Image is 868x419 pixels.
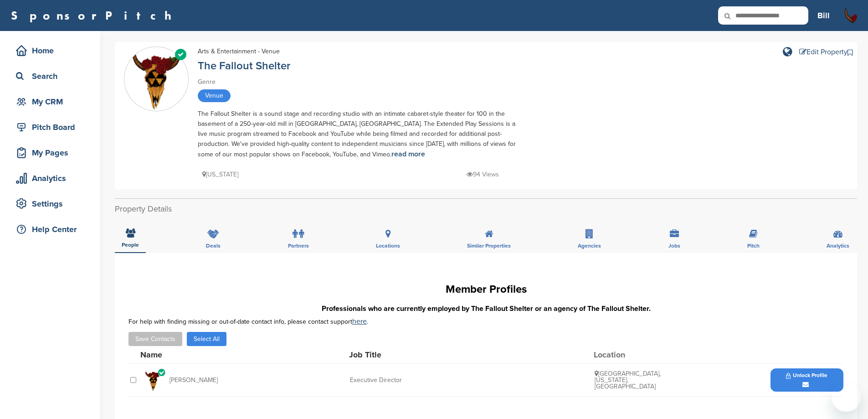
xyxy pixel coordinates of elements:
[14,221,91,238] div: Help Center
[128,318,843,325] div: For help with finding missing or out-of-date contact info, please contact support .
[817,5,830,26] a: Bill
[198,59,290,72] a: The Fallout Shelter
[9,168,91,189] a: Analytics
[594,351,662,359] div: Location
[595,370,663,390] div: [GEOGRAPHIC_DATA], [US_STATE], [GEOGRAPHIC_DATA]
[142,369,165,392] img: Extended play logo
[288,243,309,248] span: Partners
[115,203,857,215] h2: Property Details
[376,243,400,248] span: Locations
[198,77,517,87] div: Genre
[198,89,231,102] span: Venue
[122,242,139,248] span: People
[350,377,487,383] div: Executive Director
[14,145,91,161] div: My Pages
[14,93,91,110] div: My CRM
[827,243,849,248] span: Analytics
[9,40,91,61] a: Home
[747,243,760,248] span: Pitch
[14,170,91,186] div: Analytics
[128,303,843,314] h3: Professionals who are currently employed by The Fallout Shelter or an agency of The Fallout Shelter.
[198,47,280,57] div: Arts & Entertainment - Venue
[799,48,847,56] a: Edit Property
[352,317,367,326] a: here
[467,243,511,248] span: Similar Properties
[128,281,843,298] h1: Member Profiles
[9,193,91,214] a: Settings
[14,119,91,135] div: Pitch Board
[9,91,91,112] a: My CRM
[9,219,91,240] a: Help Center
[14,196,91,212] div: Settings
[202,169,238,180] p: [US_STATE]
[128,332,182,346] button: Save Contacts
[832,383,861,412] iframe: Button to launch messaging window
[786,372,827,379] span: Unlock Profile
[206,243,221,248] span: Deals
[187,332,226,346] button: Select All
[391,150,425,159] a: read more
[11,10,177,21] a: SponsorPitch
[817,9,830,22] h3: Bill
[124,47,188,111] img: Sponsorpitch & The Fallout Shelter
[9,117,91,138] a: Pitch Board
[142,364,843,396] a: Extended play logo [PERSON_NAME] Executive Director [GEOGRAPHIC_DATA], [US_STATE], [GEOGRAPHIC_DA...
[9,142,91,163] a: My Pages
[349,351,486,359] div: Job Title
[14,68,91,84] div: Search
[578,243,601,248] span: Agencies
[668,243,680,248] span: Jobs
[198,109,517,160] div: The Fallout Shelter is a sound stage and recording studio with an intimate cabaret-style theater ...
[14,42,91,59] div: Home
[9,66,91,87] a: Search
[169,377,218,383] span: [PERSON_NAME]
[467,169,499,180] p: 94 Views
[140,351,241,359] div: Name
